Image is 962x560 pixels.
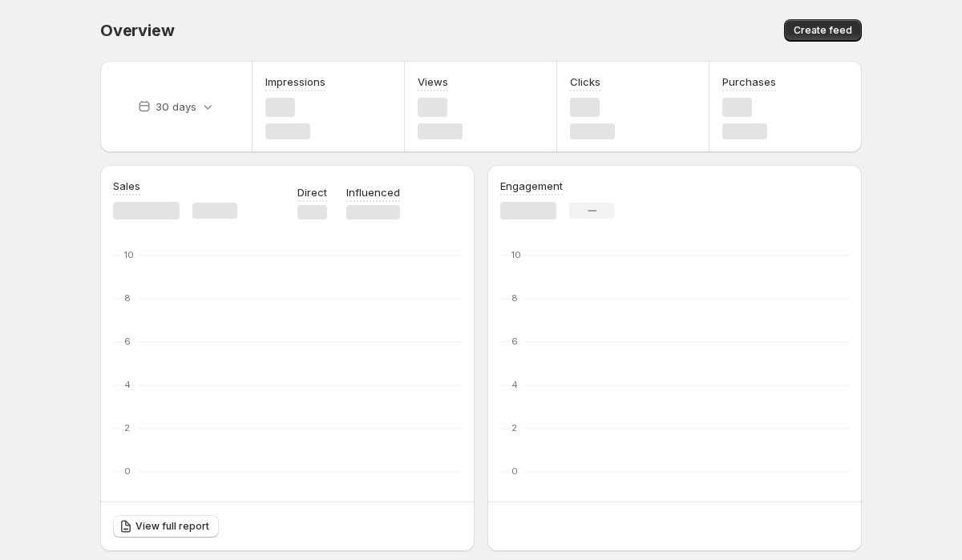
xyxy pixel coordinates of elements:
a: View full report [113,515,219,538]
text: 6 [511,336,518,347]
p: Direct [297,184,327,200]
h3: Impressions [265,74,325,90]
span: Create feed [794,24,852,37]
text: 10 [124,249,134,260]
h3: Purchases [722,74,776,90]
text: 10 [511,249,521,260]
text: 8 [124,292,131,304]
text: 4 [124,379,131,390]
h3: Views [418,74,448,90]
text: 6 [124,336,131,347]
h3: Engagement [500,178,563,194]
p: 30 days [156,99,196,115]
h3: Clicks [570,74,600,90]
span: View full report [135,520,209,533]
h3: Sales [113,178,140,194]
text: 4 [511,379,518,390]
text: 0 [511,465,518,477]
p: Influenced [346,184,400,200]
span: Overview [100,21,174,40]
text: 2 [124,422,130,433]
text: 2 [511,422,517,433]
text: 0 [124,465,131,477]
button: Create feed [784,19,862,42]
text: 8 [511,292,518,304]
